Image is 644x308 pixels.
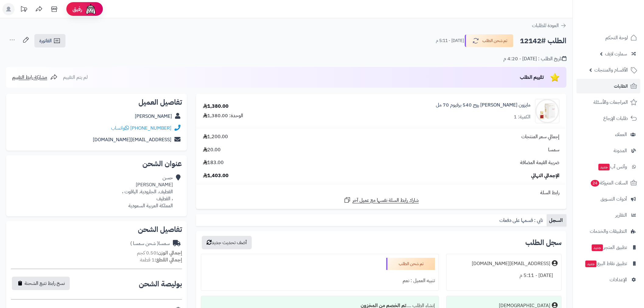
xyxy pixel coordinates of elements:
[598,163,627,171] span: وآتس آب
[111,124,129,132] a: واتساب
[576,176,640,190] a: السلات المتروكة24
[576,208,640,222] a: التقارير
[525,239,562,246] h3: سجل الطلب
[436,102,530,109] a: مايزون [PERSON_NAME] روج 540 برفيوم 70 مل
[93,136,171,143] a: [EMAIL_ADDRESS][DOMAIN_NAME]
[155,256,182,264] strong: إجمالي القطع:
[503,55,566,62] div: تاريخ الطلب : [DATE] - 4:20 م
[63,74,88,81] span: لم يتم التقييم
[576,256,640,271] a: تطبيق نقاط البيعجديد
[532,22,566,29] a: العودة للطلبات
[465,34,513,47] button: تم شحن الطلب
[203,146,221,153] span: 20.00
[548,146,559,153] span: سمسا
[12,277,70,290] button: نسخ رابط تتبع الشحنة
[531,172,559,179] span: الإجمالي النهائي
[72,5,82,13] span: رفيق
[576,159,640,174] a: وآتس آبجديد
[520,35,566,47] h2: الطلب #12142
[591,243,627,252] span: تطبيق المتجر
[386,258,435,270] div: تم شحن الطلب
[576,224,640,239] a: التطبيقات والخدمات
[592,244,603,251] span: جديد
[532,22,559,29] span: العودة للطلبات
[137,249,182,257] small: 0.50 كجم
[436,38,464,44] small: [DATE] - 5:11 م
[594,66,628,74] span: الأقسام والمنتجات
[520,159,559,166] span: ضريبة القيمة المضافة
[520,74,544,81] span: تقييم الطلب
[603,114,628,123] span: طلبات الإرجاع
[203,159,224,166] span: 183.00
[11,99,182,106] h2: تفاصيل العميل
[122,174,173,209] div: حسن [PERSON_NAME] القطيف. الجارودية. الياقوت ، ، القطيف المملكة العربية السعودية
[203,103,229,110] div: 1,380.00
[130,124,171,132] a: [PHONE_NUMBER]
[156,249,182,257] strong: إجمالي الوزن:
[585,259,627,268] span: تطبيق نقاط البيع
[135,113,172,120] a: [PERSON_NAME]
[590,179,628,187] span: السلات المتروكة
[85,3,97,15] img: ai-face.png
[605,33,628,42] span: لوحة التحكم
[202,236,252,249] button: أضف تحديث جديد
[11,226,182,233] h2: تفاصيل الشحن
[497,214,547,226] a: تابي : قسمها على دفعات
[614,146,627,155] span: المدونة
[576,192,640,206] a: أدوات التسويق
[576,111,640,126] a: طلبات الإرجاع
[576,95,640,110] a: المراجعات والأسئلة
[450,270,558,282] div: [DATE] - 5:11 م
[352,197,419,204] span: شارك رابط السلة نفسها مع عميل آخر
[130,240,159,247] span: ( شحن سمسا )
[547,214,566,226] a: السجل
[12,74,58,81] a: مشاركة رابط التقييم
[203,172,229,179] span: 1,403.00
[203,112,243,119] div: الوحدة: 1,380.00
[600,195,627,203] span: أدوات التسويق
[521,133,559,140] span: إجمالي سعر المنتجات
[535,99,559,123] img: 1639063320-Rm3VrbFXWBinenpXD7rQYABlDMBvDmicj7dBMcWu-90x90.jpg
[203,133,228,140] span: 1,200.00
[576,240,640,255] a: تطبيق المتجرجديد
[585,261,597,267] span: جديد
[576,79,640,93] a: الطلبات
[598,164,610,170] span: جديد
[39,37,52,44] span: الفاتورة
[614,82,628,90] span: الطلبات
[11,160,182,167] h2: عنوان الشحن
[576,127,640,142] a: العملاء
[605,50,627,58] span: سمارت لايف
[590,180,599,187] span: 24
[603,12,638,25] img: logo-2.png
[610,275,627,284] span: الإعدادات
[576,272,640,287] a: الإعدادات
[12,74,47,81] span: مشاركة رابط التقييم
[130,240,170,247] div: سمسا
[205,275,435,287] div: تنبيه العميل : نعم
[514,114,530,121] div: الكمية: 1
[472,260,550,267] div: [EMAIL_ADDRESS][DOMAIN_NAME]
[140,256,182,264] small: 1 قطعة
[344,196,419,204] a: شارك رابط السلة نفسها مع عميل آخر
[16,3,31,17] a: تحديثات المنصة
[590,227,627,236] span: التطبيقات والخدمات
[25,280,65,287] span: نسخ رابط تتبع الشحنة
[615,130,627,139] span: العملاء
[593,98,628,107] span: المراجعات والأسئلة
[615,211,627,219] span: التقارير
[576,30,640,45] a: لوحة التحكم
[198,189,564,196] div: رابط السلة
[139,280,182,288] h2: بوليصة الشحن
[34,34,65,47] a: الفاتورة
[576,143,640,158] a: المدونة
